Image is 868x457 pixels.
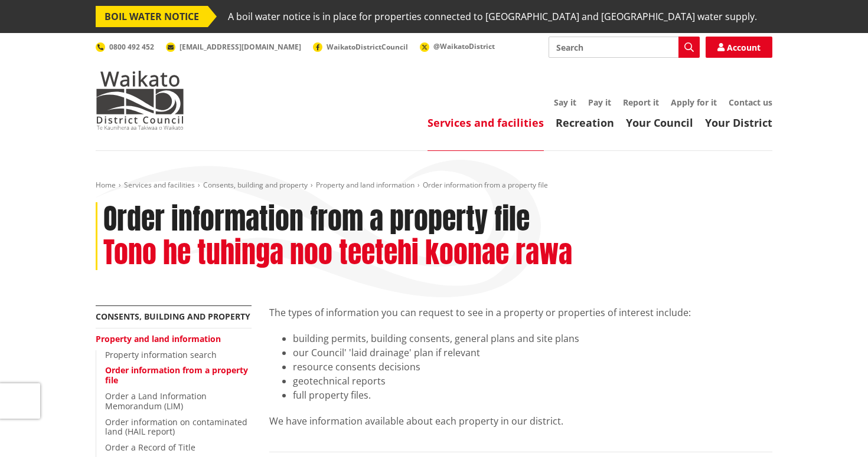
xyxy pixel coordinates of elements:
[180,42,301,52] span: [EMAIL_ADDRESS][DOMAIN_NAME]
[96,6,208,27] span: BOIL WATER NOTICE
[420,41,495,51] a: @WaikatoDistrict
[554,97,576,108] a: Say it
[124,180,195,190] a: Services and facilities
[623,97,659,108] a: Report it
[166,42,301,52] a: [EMAIL_ADDRESS][DOMAIN_NAME]
[105,390,207,412] a: Order a Land Information Memorandum (LIM)
[109,42,154,52] span: 0800 492 452
[203,180,308,190] a: Consents, building and property
[423,180,548,190] span: Order information from a property file
[433,41,495,51] span: @WaikatoDistrict
[228,6,757,27] span: A boil water notice is in place for properties connected to [GEOGRAPHIC_DATA] and [GEOGRAPHIC_DAT...
[293,360,772,374] li: resource consents decisions
[316,180,415,190] a: Property and land information
[556,116,614,130] a: Recreation
[96,71,184,130] img: Waikato District Council - Te Kaunihera aa Takiwaa o Waikato
[96,333,221,344] a: Property and land information
[549,37,700,58] input: Search input
[626,116,693,130] a: Your Council
[293,388,772,402] li: full property files.
[588,97,611,108] a: Pay it
[105,349,217,360] a: Property information search
[105,416,247,438] a: Order information on contaminated land (HAIL report)
[293,331,772,346] li: building permits, building consents, general plans and site plans
[729,97,772,108] a: Contact us
[705,116,772,130] a: Your District
[96,311,250,322] a: Consents, building and property
[293,346,772,360] li: our Council' 'laid drainage' plan if relevant
[103,236,572,270] h2: Tono he tuhinga noo teetehi koonae rawa
[327,42,408,52] span: WaikatoDistrictCouncil
[269,414,772,428] p: We have information available about each property in our district.
[269,305,772,320] p: The types of information you can request to see in a property or properties of interest include:
[105,442,195,453] a: Order a Record of Title
[96,180,772,190] nav: breadcrumb
[313,42,408,52] a: WaikatoDistrictCouncil
[428,116,544,130] a: Services and facilities
[671,97,717,108] a: Apply for it
[96,180,116,190] a: Home
[105,364,248,386] a: Order information from a property file
[96,42,154,52] a: 0800 492 452
[293,374,772,388] li: geotechnical reports
[103,202,530,236] h1: Order information from a property file
[706,37,772,58] a: Account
